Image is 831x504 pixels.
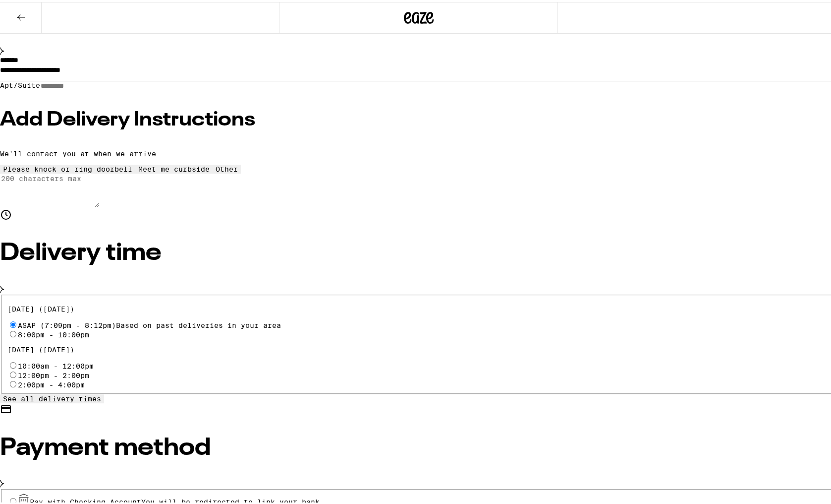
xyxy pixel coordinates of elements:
[116,319,281,327] span: Based on past deliveries in your area
[7,303,830,311] p: [DATE] ([DATE])
[141,496,320,504] span: You will be redirected to link your bank
[216,163,238,171] div: Other
[30,496,320,504] span: Pay with Checking Account
[3,163,132,171] div: Please knock or ring doorbell
[7,344,830,352] p: [DATE] ([DATE])
[3,393,101,401] span: See all delivery times
[135,163,213,172] button: Meet me curbside
[18,329,89,337] label: 8:00pm - 10:00pm
[18,370,89,378] label: 12:00pm - 2:00pm
[213,163,241,172] button: Other
[18,379,85,387] label: 2:00pm - 4:00pm
[18,360,94,368] label: 10:00am - 12:00pm
[138,163,210,171] div: Meet me curbside
[18,319,281,327] span: ASAP (7:09pm - 8:12pm)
